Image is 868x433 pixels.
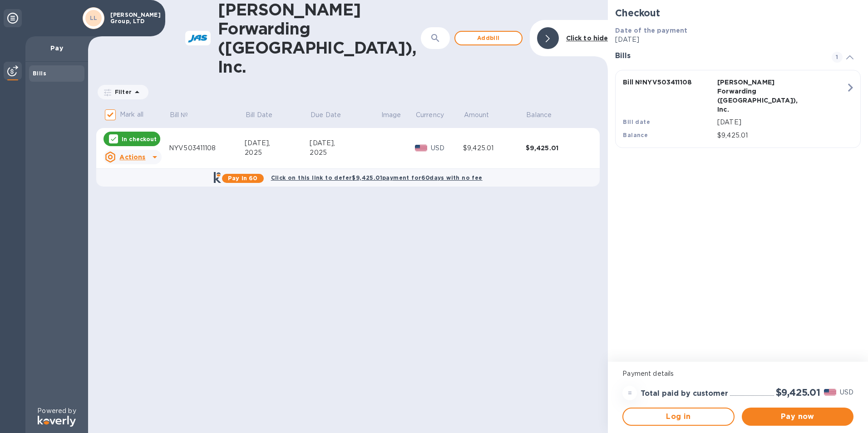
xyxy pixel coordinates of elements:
[615,52,821,60] h3: Bills
[622,408,734,426] button: Log in
[464,110,501,120] span: Amount
[631,411,726,422] span: Log in
[526,110,552,120] p: Balance
[623,132,648,138] b: Balance
[749,411,846,422] span: Pay now
[228,175,257,182] b: Pay in 60
[615,70,861,148] button: Bill №NYV503411108[PERSON_NAME] Forwarding ([GEOGRAPHIC_DATA]), Inc.Bill date[DATE]Balance$9,425.01
[622,369,853,379] p: Payment details
[111,88,132,96] p: Filter
[311,110,341,120] p: Due Date
[641,389,728,398] h3: Total paid by customer
[431,143,463,153] p: USD
[623,118,650,125] b: Bill date
[615,7,861,19] h2: Checkout
[170,110,188,120] p: Bill №
[110,12,156,25] p: [PERSON_NAME] Group, LTD
[246,110,284,120] span: Bill Date
[623,78,714,87] p: Bill № NYV503411108
[246,110,272,120] p: Bill Date
[271,174,483,181] b: Click on this link to defer $9,425.01 payment for 60 days with no fee
[37,406,76,416] p: Powered by
[526,143,588,153] div: $9,425.01
[416,110,444,120] p: Currency
[90,15,98,21] b: LL
[415,145,427,151] img: USD
[311,110,353,120] span: Due Date
[38,416,76,427] img: Logo
[840,388,853,397] p: USD
[824,389,836,395] img: USD
[566,34,608,42] b: Click to hide
[717,131,846,140] p: $9,425.01
[310,148,380,157] div: 2025
[742,408,853,426] button: Pay now
[122,135,157,143] p: In checkout
[33,44,81,53] p: Pay
[463,33,514,44] span: Add bill
[776,387,820,398] h2: $9,425.01
[169,143,245,153] div: NYV503411108
[245,138,310,148] div: [DATE],
[464,110,489,120] p: Amount
[717,118,846,127] p: [DATE]
[526,110,563,120] span: Balance
[832,52,843,63] span: 1
[33,70,46,77] b: Bills
[615,27,687,34] b: Date of the payment
[622,386,637,400] div: =
[381,110,401,120] p: Image
[615,35,861,44] p: [DATE]
[245,148,310,157] div: 2025
[170,110,200,120] span: Bill №
[120,110,143,119] p: Mark all
[717,78,808,114] p: [PERSON_NAME] Forwarding ([GEOGRAPHIC_DATA]), Inc.
[454,31,523,45] button: Addbill
[310,138,380,148] div: [DATE],
[119,153,145,161] u: Actions
[463,143,526,153] div: $9,425.01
